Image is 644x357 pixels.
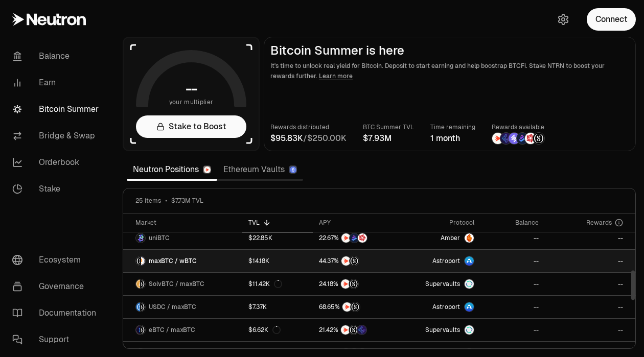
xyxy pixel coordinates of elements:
[313,250,397,272] a: NTRNStructured Points
[136,256,140,266] img: maxBTC Logo
[290,166,296,173] img: Ethereum Logo
[430,132,475,145] div: 1 month
[319,325,390,335] button: NTRNStructured PointsEtherFi Points
[500,133,512,144] img: EtherFi Points
[319,219,390,227] div: APY
[149,280,204,288] span: SolvBTC / maxBTC
[351,302,360,312] img: Structured Points
[432,303,460,311] span: Astroport
[217,159,303,180] a: Ethereum Vaults
[270,43,629,58] h2: Bitcoin Summer is here
[341,279,350,289] img: NTRN
[123,319,242,341] a: eBTC LogomaxBTC LogoeBTC / maxBTC
[149,303,196,311] span: USDC / maxBTC
[545,296,636,318] a: --
[341,325,350,335] img: NTRN
[441,234,460,242] span: Amber
[509,133,520,144] img: Solv Points
[397,273,480,295] a: SupervaultsSupervaults
[341,233,351,243] img: NTRN
[397,250,480,272] a: Astroport
[432,257,460,265] span: Astroport
[319,256,390,266] button: NTRNStructured Points
[248,326,281,334] div: $6.62K
[149,234,170,242] span: uniBTC
[319,233,390,243] button: NTRNBedrock DiamondsMars Fragments
[313,227,397,249] a: NTRNBedrock DiamondsMars Fragments
[169,97,214,107] span: your multiplier
[487,219,539,227] div: Balance
[319,279,390,289] button: NTRNStructured Points
[4,43,110,69] a: Balance
[242,227,313,249] a: $22.85K
[270,61,629,81] p: It's time to unlock real yield for Bitcoin. Deposit to start earning and help boostrap BTCFi. Sta...
[480,227,545,249] a: --
[545,319,636,341] a: --
[141,302,145,312] img: maxBTC Logo
[430,122,475,132] p: Time remaining
[4,123,110,149] a: Bridge & Swap
[149,326,195,334] span: eBTC / maxBTC
[123,227,242,249] a: uniBTC LogouniBTC
[586,219,612,227] span: Rewards
[363,122,414,132] p: BTC Summer TVL
[349,325,358,335] img: Structured Points
[186,81,197,97] h1: --
[141,279,145,289] img: maxBTC Logo
[350,233,359,243] img: Bedrock Diamonds
[545,227,636,249] a: --
[545,273,636,295] a: --
[4,176,110,202] a: Stake
[123,250,242,272] a: maxBTC LogowBTC LogomaxBTC / wBTC
[248,234,272,242] div: $22.85K
[319,302,390,312] button: NTRNStructured Points
[465,325,474,335] img: Supervaults
[123,273,242,295] a: SolvBTC LogomaxBTC LogoSolvBTC / maxBTC
[313,319,397,341] a: NTRNStructured PointsEtherFi Points
[4,149,110,176] a: Orderbook
[425,280,460,288] span: Supervaults
[270,132,347,145] div: /
[465,233,474,243] img: Amber
[425,326,460,334] span: Supervaults
[4,247,110,273] a: Ecosystem
[248,280,282,288] div: $11.42K
[480,273,545,295] a: --
[242,250,313,272] a: $14.18K
[403,219,474,227] div: Protocol
[136,279,140,289] img: SolvBTC Logo
[480,319,545,341] a: --
[342,302,352,312] img: NTRN
[4,326,110,353] a: Support
[141,256,145,266] img: wBTC Logo
[149,257,197,265] span: maxBTC / wBTC
[136,233,145,243] img: uniBTC Logo
[350,256,359,266] img: Structured Points
[397,227,480,249] a: AmberAmber
[4,96,110,123] a: Bitcoin Summer
[242,296,313,318] a: $7.37K
[127,159,217,180] a: Neutron Positions
[357,325,366,335] img: EtherFi Points
[4,69,110,96] a: Earn
[141,325,145,335] img: maxBTC Logo
[492,133,503,144] img: NTRN
[242,319,313,341] a: $6.62K
[525,133,536,144] img: Mars Fragments
[492,122,545,132] p: Rewards available
[480,296,545,318] a: --
[248,257,269,265] div: $14.18K
[136,302,140,312] img: USDC Logo
[4,300,110,326] a: Documentation
[397,319,480,341] a: SupervaultsSupervaults
[4,273,110,300] a: Governance
[319,72,353,80] a: Learn more
[135,197,161,205] span: 25 items
[123,296,242,318] a: USDC LogomaxBTC LogoUSDC / maxBTC
[136,325,140,335] img: eBTC Logo
[349,279,358,289] img: Structured Points
[171,197,203,205] span: $7.73M TVL
[341,256,351,266] img: NTRN
[242,273,313,295] a: $11.42K
[135,219,236,227] div: Market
